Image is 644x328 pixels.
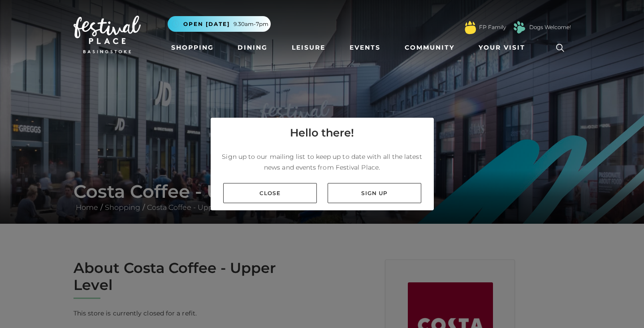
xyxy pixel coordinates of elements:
[475,39,533,56] a: Your Visit
[73,16,141,53] img: Festival Place Logo
[290,125,354,141] h4: Hello there!
[346,39,384,56] a: Events
[328,183,421,203] a: Sign up
[401,39,458,56] a: Community
[183,20,230,28] span: Open [DATE]
[479,43,525,52] span: Your Visit
[288,39,329,56] a: Leisure
[218,151,427,173] p: Sign up to our mailing list to keep up to date with all the latest news and events from Festival ...
[529,23,571,31] a: Dogs Welcome!
[479,23,506,31] a: FP Family
[233,20,268,28] span: 9.30am-7pm
[234,39,271,56] a: Dining
[223,183,317,203] a: Close
[168,16,271,32] button: Open [DATE] 9.30am-7pm
[168,39,217,56] a: Shopping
